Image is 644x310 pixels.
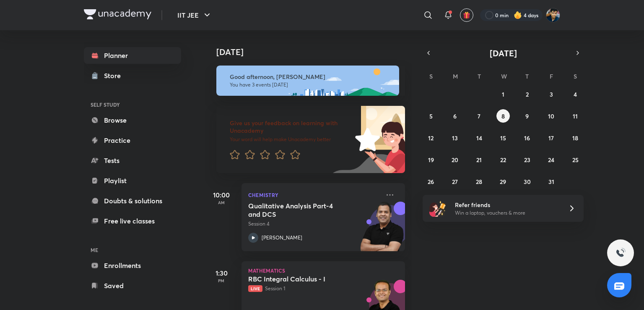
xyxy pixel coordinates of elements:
[104,71,126,81] div: Store
[429,112,433,120] abbr: October 5, 2025
[473,131,486,144] button: October 14, 2025
[524,178,531,186] abbr: October 30, 2025
[490,47,517,59] span: [DATE]
[526,90,529,98] abbr: October 2, 2025
[84,9,151,19] img: Company Logo
[520,87,534,101] button: October 2, 2025
[84,97,181,112] h6: SELF STUDY
[230,81,392,88] p: You have 3 events [DATE]
[501,112,505,120] abbr: October 8, 2025
[545,175,558,188] button: October 31, 2025
[428,156,434,164] abbr: October 19, 2025
[524,134,530,142] abbr: October 16, 2025
[448,175,462,188] button: October 27, 2025
[476,178,482,186] abbr: October 28, 2025
[496,87,510,101] button: October 1, 2025
[452,178,458,186] abbr: October 27, 2025
[84,112,181,129] a: Browse
[84,243,181,257] h6: ME
[550,90,553,98] abbr: October 3, 2025
[476,156,482,164] abbr: October 21, 2025
[428,178,434,186] abbr: October 26, 2025
[525,72,529,80] abbr: Thursday
[327,106,405,173] img: feedback_image
[455,200,558,209] h6: Refer friends
[548,134,554,142] abbr: October 17, 2025
[548,156,554,164] abbr: October 24, 2025
[84,192,181,209] a: Doubts & solutions
[248,190,380,200] p: Chemistry
[502,90,504,98] abbr: October 1, 2025
[476,134,482,142] abbr: October 14, 2025
[424,153,438,166] button: October 19, 2025
[424,131,438,144] button: October 12, 2025
[248,202,353,218] h5: Qualitative Analysis Part-4 and DCS
[525,112,529,120] abbr: October 9, 2025
[452,156,458,164] abbr: October 20, 2025
[84,257,181,274] a: Enrollments
[569,153,582,166] button: October 25, 2025
[424,109,438,123] button: October 5, 2025
[262,234,302,242] p: [PERSON_NAME]
[548,178,554,186] abbr: October 31, 2025
[448,153,462,166] button: October 20, 2025
[573,112,578,120] abbr: October 11, 2025
[84,47,181,64] a: Planner
[248,285,262,292] span: Live
[84,152,181,169] a: Tests
[496,131,510,144] button: October 15, 2025
[569,131,582,144] button: October 18, 2025
[478,112,480,120] abbr: October 7, 2025
[520,109,534,123] button: October 9, 2025
[615,248,626,258] img: ttu
[463,11,470,19] img: avatar
[230,136,352,143] p: Your word will help make Unacademy better
[452,134,458,142] abbr: October 13, 2025
[546,8,560,22] img: SHREYANSH GUPTA
[569,109,582,123] button: October 11, 2025
[453,72,458,80] abbr: Monday
[574,72,577,80] abbr: Saturday
[500,156,506,164] abbr: October 22, 2025
[84,277,181,294] a: Saved
[550,72,553,80] abbr: Friday
[569,87,582,101] button: October 4, 2025
[429,200,446,217] img: referral
[205,190,238,200] h5: 10:00
[248,220,380,228] p: Session 4
[460,8,473,22] button: avatar
[359,202,405,260] img: unacademy
[520,131,534,144] button: October 16, 2025
[84,67,181,84] a: Store
[205,278,238,283] p: PM
[501,72,507,80] abbr: Wednesday
[520,175,534,188] button: October 30, 2025
[448,131,462,144] button: October 13, 2025
[428,134,434,142] abbr: October 12, 2025
[473,109,486,123] button: October 7, 2025
[478,72,481,80] abbr: Tuesday
[248,275,353,283] h5: RBC Integral Calculus - I
[216,66,399,96] img: afternoon
[524,156,530,164] abbr: October 23, 2025
[248,285,380,292] p: Session 1
[514,11,522,19] img: streak
[545,87,558,101] button: October 3, 2025
[548,112,554,120] abbr: October 10, 2025
[429,72,433,80] abbr: Sunday
[500,134,506,142] abbr: October 15, 2025
[572,156,579,164] abbr: October 25, 2025
[500,178,506,186] abbr: October 29, 2025
[84,132,181,149] a: Practice
[448,109,462,123] button: October 6, 2025
[574,90,577,98] abbr: October 4, 2025
[545,109,558,123] button: October 10, 2025
[473,153,486,166] button: October 21, 2025
[84,9,151,21] a: Company Logo
[424,175,438,188] button: October 26, 2025
[248,268,398,273] p: Mathematics
[205,200,238,205] p: AM
[455,209,558,217] p: Win a laptop, vouchers & more
[84,213,181,229] a: Free live classes
[205,268,238,278] h5: 1:30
